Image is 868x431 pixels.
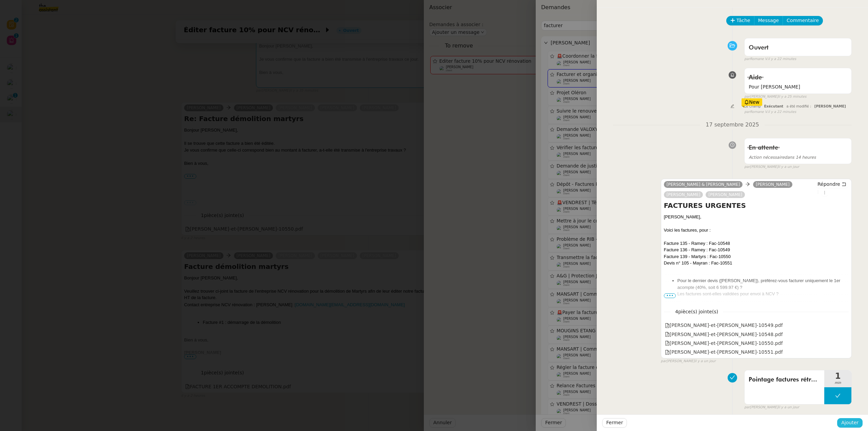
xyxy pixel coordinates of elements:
[677,277,849,291] li: Pour le dernier devis ([PERSON_NAME]), préférez-vous facturer uniquement le 1er acompte (40%, soi...
[661,358,667,364] span: par
[814,104,846,108] span: [PERSON_NAME]
[749,375,820,385] span: Pointage factures rétrocomission - paiement
[817,181,840,188] span: Répondre
[824,372,851,380] span: 1
[744,104,761,108] span: Le champ
[815,180,849,188] button: Répondre
[742,98,762,106] div: New
[664,293,676,298] span: •••
[664,240,849,247] div: Facture 135 - Ramey : Fac-10548
[744,164,799,170] small: [PERSON_NAME]
[749,155,816,160] span: dans 14 heures
[664,214,849,220] div: [PERSON_NAME],
[837,418,863,428] button: Ajouter
[744,405,750,410] span: par
[664,253,849,260] div: Facture 139 - Martyrs : Fac-10550
[764,104,784,108] span: Exécutant
[664,181,743,188] a: [PERSON_NAME] & [PERSON_NAME]
[749,155,785,160] span: Action nécessaire
[664,227,849,234] div: Voici les factures, pour :
[758,17,779,24] span: Message
[602,418,627,428] button: Fermer
[749,45,769,51] span: Ouvert
[744,56,750,62] span: par
[606,419,623,427] span: Fermer
[778,94,807,100] span: il y a 25 minutes
[700,120,765,130] span: 17 septembre 2025
[664,201,849,210] h4: FACTURES URGENTES
[664,247,849,253] div: Facture 136 - Ramey : Fac-10549
[787,104,811,108] span: a été modifié :
[736,17,750,24] span: Tâche
[783,16,823,25] button: Commentaire
[754,16,783,25] button: Message
[665,321,783,329] div: [PERSON_NAME]-et-[PERSON_NAME]-10549.pdf
[749,75,762,81] span: Aide
[787,17,819,24] span: Commentaire
[749,83,847,91] span: Pour [PERSON_NAME]
[694,358,715,364] span: il y a un jour
[841,419,859,427] span: Ajouter
[670,308,723,316] span: 4
[744,405,799,410] small: [PERSON_NAME]
[744,94,750,100] span: par
[678,309,718,314] span: pièce(s) jointe(s)
[744,164,750,170] span: par
[749,145,778,151] span: En attente
[744,56,796,62] small: Romane V.
[664,192,703,198] a: [PERSON_NAME]
[665,348,783,356] div: [PERSON_NAME]-et-[PERSON_NAME]-10551.pdf
[824,380,851,386] span: min
[778,405,799,410] span: il y a un jour
[778,164,799,170] span: il y a un jour
[726,16,754,25] button: Tâche
[744,109,750,115] span: par
[665,331,783,338] div: [PERSON_NAME]-et-[PERSON_NAME]-10548.pdf
[664,260,849,267] div: Devis n° 105 - Mayran : Fac-10551
[753,181,792,188] a: [PERSON_NAME]
[706,192,745,198] a: [PERSON_NAME]
[677,291,849,297] li: Les factures sont-elles validées pour envoi à NCV ?
[661,358,716,364] small: [PERSON_NAME]
[665,339,783,347] div: [PERSON_NAME]-et-[PERSON_NAME]-10550.pdf
[768,56,796,62] span: il y a 22 minutes
[744,94,806,100] small: [PERSON_NAME]
[768,109,796,115] span: il y a 22 minutes
[744,109,796,115] small: Romane V.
